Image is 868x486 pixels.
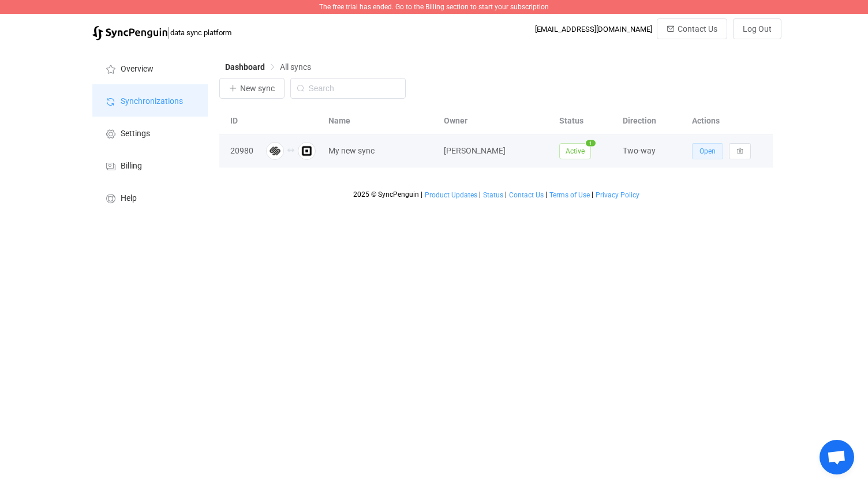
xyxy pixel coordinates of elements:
[92,52,208,84] a: Overview
[549,191,590,199] a: Terms of Use
[678,24,717,33] span: Contact Us
[509,191,544,199] span: Contact Us
[592,190,593,199] span: |
[545,190,547,199] span: |
[290,78,406,99] input: Search
[240,84,275,93] span: New sync
[121,129,150,139] span: Settings
[225,63,311,71] div: Breadcrumb
[170,28,231,37] span: data sync platform
[424,191,478,199] a: Product Updates
[121,97,183,106] span: Synchronizations
[508,191,544,199] a: Contact Us
[535,25,652,33] div: [EMAIL_ADDRESS][DOMAIN_NAME]
[617,114,686,128] div: Direction
[692,146,723,155] a: Open
[444,146,506,155] span: [PERSON_NAME]
[505,190,507,199] span: |
[121,194,137,203] span: Help
[92,24,231,40] a: |data sync platform
[225,62,265,72] span: Dashboard
[323,114,438,128] div: Name
[479,190,481,199] span: |
[219,78,285,99] button: New sync
[328,144,375,158] span: My new sync
[353,190,419,199] span: 2025 © SyncPenguin
[699,147,716,155] span: Open
[92,181,208,214] a: Help
[820,440,854,474] a: Open chat
[559,143,591,159] span: Active
[319,3,549,11] span: The free trial has ended. Go to the Billing section to start your subscription
[266,142,284,160] img: squarespace.png
[167,24,170,40] span: |
[438,114,553,128] div: Owner
[421,190,422,199] span: |
[482,191,504,199] a: Status
[743,24,772,33] span: Log Out
[483,191,503,199] span: Status
[692,143,723,159] button: Open
[92,149,208,181] a: Billing
[549,191,590,199] span: Terms of Use
[121,162,142,171] span: Billing
[92,26,167,40] img: syncpenguin.svg
[92,117,208,149] a: Settings
[280,62,311,72] span: All syncs
[225,144,259,158] div: 20980
[121,65,154,74] span: Overview
[733,18,781,39] button: Log Out
[657,18,727,39] button: Contact Us
[225,114,259,128] div: ID
[596,191,639,199] span: Privacy Policy
[686,114,773,128] div: Actions
[553,114,617,128] div: Status
[617,144,686,158] div: Two-way
[595,191,640,199] a: Privacy Policy
[586,140,596,146] span: 1
[298,142,316,160] img: square.png
[92,84,208,117] a: Synchronizations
